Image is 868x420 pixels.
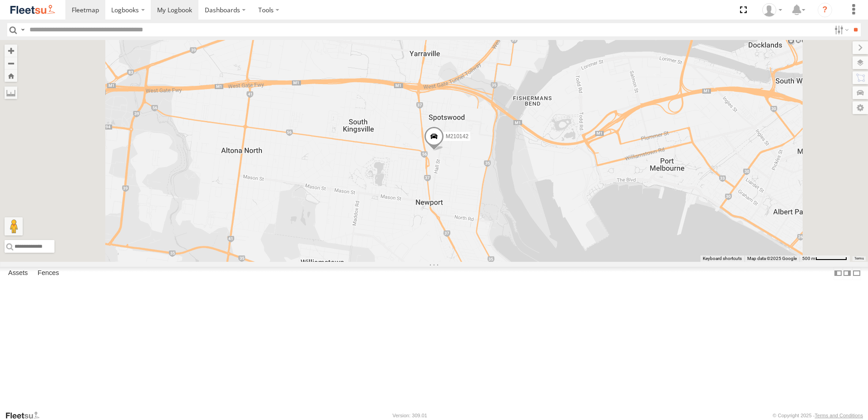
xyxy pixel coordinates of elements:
span: 500 m [802,256,815,261]
label: Dock Summary Table to the Right [843,267,852,280]
div: Version: 309.01 [393,413,427,418]
button: Zoom Home [5,70,17,82]
div: © Copyright 2025 - [773,413,863,418]
label: Search Query [19,23,26,36]
label: Fences [33,267,64,280]
label: Hide Summary Table [852,267,861,280]
button: Map Scale: 500 m per 66 pixels [799,255,850,262]
span: Map data ©2025 Google [747,256,797,261]
label: Assets [4,267,32,280]
label: Dock Summary Table to the Left [833,267,843,280]
button: Keyboard shortcuts [703,255,742,262]
label: Measure [5,86,17,99]
label: Map Settings [853,101,868,114]
a: Terms and Conditions [815,413,863,418]
a: Terms (opens in new tab) [854,257,864,260]
img: fleetsu-logo-horizontal.svg [9,4,56,16]
span: M210142 [446,133,469,140]
label: Search Filter Options [831,23,850,36]
i: ? [818,3,832,17]
button: Zoom in [5,45,17,57]
a: Visit our Website [5,411,47,420]
button: Zoom out [5,57,17,70]
button: Drag Pegman onto the map to open Street View [5,217,23,235]
div: Anthony Winton [759,3,785,17]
